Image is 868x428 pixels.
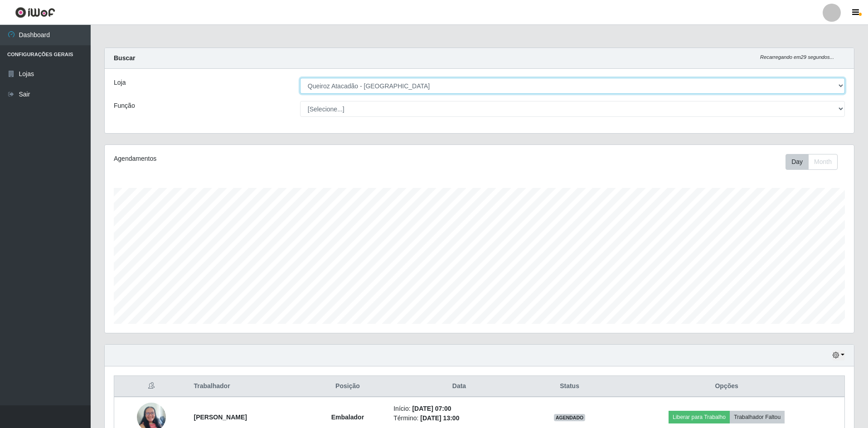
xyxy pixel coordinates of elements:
[114,154,411,164] div: Agendamentos
[609,376,844,397] th: Opções
[114,78,126,87] label: Loja
[786,154,809,170] button: Day
[114,101,135,111] label: Função
[388,376,530,397] th: Data
[114,54,135,62] strong: Buscar
[760,54,834,60] i: Recarregando em 29 segundos...
[420,414,459,422] time: [DATE] 13:00
[194,414,247,421] strong: [PERSON_NAME]
[669,411,730,423] button: Liberar para Trabalho
[786,154,838,170] div: First group
[412,405,451,412] time: [DATE] 07:00
[530,376,609,397] th: Status
[331,414,364,421] strong: Embalador
[307,376,388,397] th: Posição
[393,414,525,423] li: Término:
[808,154,838,170] button: Month
[15,7,55,18] img: CoreUI Logo
[393,404,525,414] li: Início:
[786,154,845,170] div: Toolbar with button groups
[730,411,785,423] button: Trabalhador Faltou
[554,414,586,421] span: AGENDADO
[188,376,307,397] th: Trabalhador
